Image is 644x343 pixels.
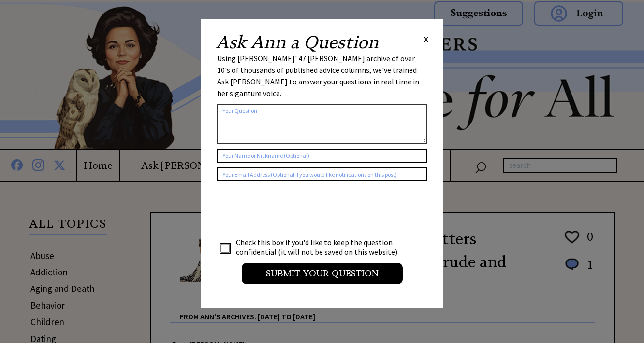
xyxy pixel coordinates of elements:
input: Your Name or Nickname (Optional) [217,149,427,163]
iframe: reCAPTCHA [217,191,364,229]
span: X [424,34,428,44]
input: Submit your Question [242,263,403,284]
td: Check this box if you'd like to keep the question confidential (it will not be saved on this webs... [235,237,407,257]
input: Your Email Address (Optional if you would like notifications on this post) [217,167,427,181]
h2: Ask Ann a Question [216,34,379,51]
div: Using [PERSON_NAME]' 47 [PERSON_NAME] archive of over 10's of thousands of published advice colum... [217,53,427,99]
